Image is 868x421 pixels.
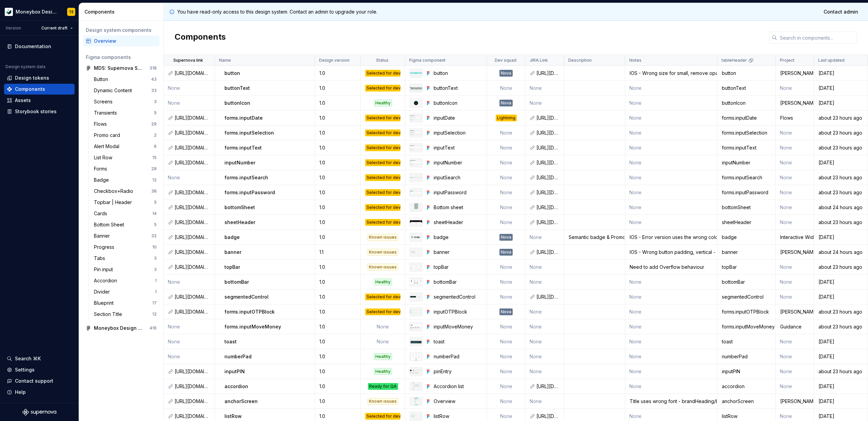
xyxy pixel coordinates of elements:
[487,140,526,155] td: None
[526,81,564,96] td: None
[1,4,77,19] button: Moneybox Design SystemTE
[94,121,110,127] div: Flows
[94,188,136,195] div: Checkbox+Radio
[15,366,35,373] div: Settings
[41,25,67,31] span: Current draft
[177,8,377,15] p: You have read-only access to this design system. Contact an admin to upgrade your role.
[776,125,814,140] td: None
[625,215,717,230] td: None
[626,249,717,256] div: IOS - Wrong button padding, vertical - 4, horizontal - 12 Error version - wrong colour token, #FC...
[536,70,559,77] div: [URL][DOMAIN_NAME]
[315,159,360,166] div: 1.0
[94,277,120,284] div: Accordion
[154,133,157,138] div: 2
[776,115,813,121] div: Flows
[536,159,559,166] div: [URL][DOMAIN_NAME]
[526,96,564,111] td: None
[814,100,867,106] div: [DATE]
[83,36,159,46] a: Overview
[536,144,559,151] div: [URL][DOMAIN_NAME]
[536,249,559,256] div: [URL][DOMAIN_NAME]
[4,376,75,386] button: Contact support
[151,233,157,239] div: 32
[625,185,717,200] td: None
[319,58,350,63] p: Design version
[4,364,75,375] a: Settings
[91,242,159,253] a: Progress10
[625,170,717,185] td: None
[814,174,867,181] div: about 23 hours ago
[224,129,274,136] p: forms.inputSelection
[91,119,159,129] a: Flows29
[365,129,401,136] div: Selected for development
[365,115,401,121] div: Selected for development
[315,174,360,181] div: 1.0
[625,155,717,170] td: None
[15,108,57,115] div: Storybook stories
[434,189,482,196] div: inputPassword
[410,72,422,74] img: button
[625,96,717,111] td: None
[94,143,122,150] div: Alert Modal
[315,70,360,77] div: 1.0
[94,288,113,295] div: Divider
[94,65,144,72] div: MDS: Supernova Sync
[15,43,51,50] div: Documentation
[91,130,159,141] a: Promo card2
[91,141,159,152] a: Alert Modal6
[629,58,642,63] p: Notes
[496,115,517,121] div: Lightning
[224,70,240,77] p: button
[4,353,75,364] button: Search ⌘K
[412,382,420,390] img: Accordion list
[434,115,482,121] div: inputDate
[91,219,159,230] a: Bottom Sheet5
[4,73,75,83] a: Design tokens
[175,32,226,44] h2: Components
[536,129,559,136] div: [URL][DOMAIN_NAME]
[718,85,775,92] div: buttonText
[365,159,401,166] div: Selected for development
[814,249,867,256] div: about 24 hours ago
[15,86,45,93] div: Components
[814,144,867,151] div: about 23 hours ago
[94,244,117,250] div: Progress
[718,144,775,151] div: forms.inputText
[718,234,775,241] div: badge
[152,300,157,306] div: 17
[91,197,159,208] a: Topbar | Header5
[91,275,159,286] a: Accordion1
[814,115,867,121] div: about 23 hours ago
[368,264,398,270] div: Known issues
[154,110,157,116] div: 5
[536,174,559,181] div: [URL][DOMAIN_NAME]
[536,219,559,226] div: [URL][DOMAIN_NAME]
[536,115,559,121] div: [URL][DOMAIN_NAME]
[315,115,360,121] div: 1.0
[84,8,161,15] div: Components
[94,311,125,318] div: Section Title
[718,204,775,211] div: bottomSheet
[776,215,814,230] td: None
[718,219,775,226] div: sheetHeader
[175,204,211,211] div: [URL][DOMAIN_NAME]
[487,260,526,275] td: None
[175,159,211,166] div: [URL][DOMAIN_NAME]
[94,199,135,206] div: Topbar | Header
[434,129,482,136] div: inputSelection
[625,140,717,155] td: None
[410,369,422,374] img: pinEntry
[410,160,422,165] img: inputNumber
[365,144,401,151] div: Selected for development
[86,27,157,34] div: Design system components
[410,130,422,135] img: inputSelection
[224,100,250,106] p: buttonIcon
[152,244,157,250] div: 10
[487,155,526,170] td: None
[151,166,157,172] div: 29
[83,63,159,74] a: MDS: Supernova Sync318
[410,235,422,239] img: badge
[224,115,263,121] p: forms.inputDate
[69,9,74,15] div: TE
[91,107,159,118] a: Transients5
